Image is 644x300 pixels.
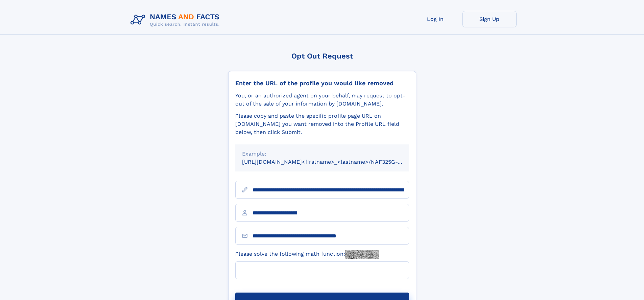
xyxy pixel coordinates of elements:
div: You, or an authorized agent on your behalf, may request to opt-out of the sale of your informatio... [235,92,409,108]
div: Enter the URL of the profile you would like removed [235,79,409,87]
div: Example: [242,150,402,158]
a: Sign Up [462,11,517,27]
small: [URL][DOMAIN_NAME]<firstname>_<lastname>/NAF325G-xxxxxxxx [242,159,422,165]
img: Logo Names and Facts [128,11,225,29]
div: Opt Out Request [228,52,416,60]
div: Please copy and paste the specific profile page URL on [DOMAIN_NAME] you want removed into the Pr... [235,112,409,136]
a: Log In [408,11,462,27]
label: Please solve the following math function: [235,250,379,259]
